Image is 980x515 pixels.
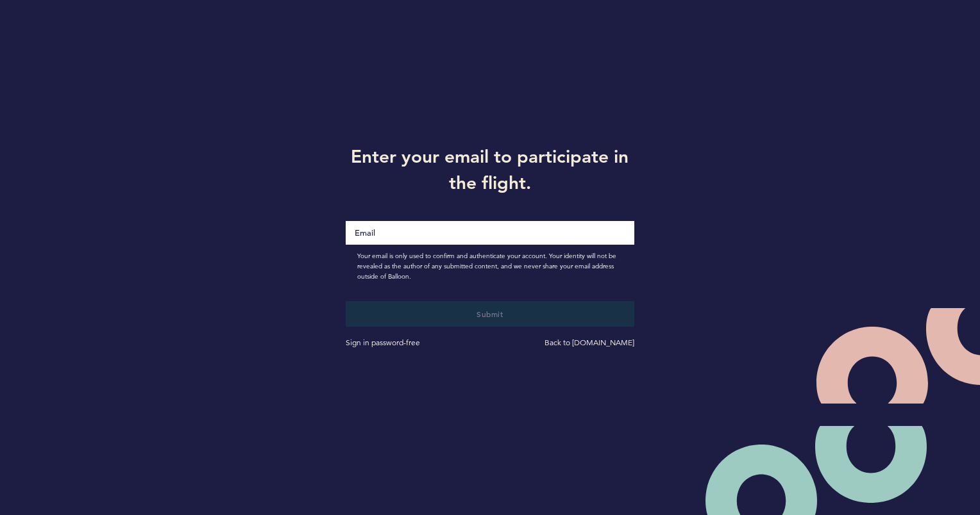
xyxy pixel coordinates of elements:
[346,301,634,327] button: Submit
[346,221,634,245] input: Email
[545,338,634,347] a: Back to [DOMAIN_NAME]
[336,143,643,195] h1: Enter your email to participate in the flight.
[346,338,420,347] a: Sign in password-free
[477,309,503,319] span: Submit
[357,251,634,282] span: Your email is only used to confirm and authenticate your account. Your identity will not be revea...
